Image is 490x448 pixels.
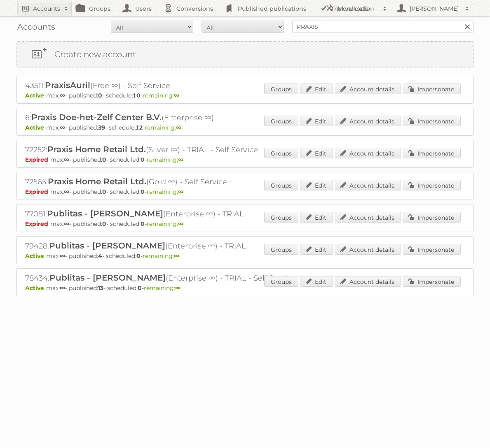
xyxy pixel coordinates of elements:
[178,188,183,195] strong: ∞
[25,80,314,91] h2: 43511: (Free ∞) - Self Service
[300,148,333,158] a: Edit
[403,212,461,223] a: Impersonate
[403,244,461,255] a: Impersonate
[60,92,65,99] strong: ∞
[174,92,179,99] strong: ∞
[60,284,65,292] strong: ∞
[141,220,145,227] strong: 0
[403,116,461,126] a: Impersonate
[25,144,314,155] h2: 72252: (Silver ∞) - TRIAL - Self Service
[147,220,183,227] span: remaining:
[264,212,298,223] a: Groups
[403,84,461,94] a: Impersonate
[25,92,46,99] span: Active
[25,176,314,187] h2: 72565: (Gold ∞) - Self Service
[48,176,146,186] span: Praxis Home Retail Ltd.
[102,156,106,163] strong: 0
[25,220,50,227] span: Expired
[25,220,465,227] p: max: - published: - scheduled: -
[147,188,183,195] span: remaining:
[335,180,401,190] a: Account details
[25,284,465,292] p: max: - published: - scheduled: -
[143,252,179,260] span: remaining:
[136,252,141,260] strong: 0
[264,180,298,190] a: Groups
[300,116,333,126] a: Edit
[60,124,65,131] strong: ∞
[139,124,143,131] strong: 2
[335,116,401,126] a: Account details
[264,148,298,158] a: Groups
[25,92,465,99] p: max: - published: - scheduled: -
[408,5,461,13] h2: [PERSON_NAME]
[136,92,141,99] strong: 0
[264,116,298,126] a: Groups
[175,284,181,292] strong: ∞
[174,252,179,260] strong: ∞
[141,156,145,163] strong: 0
[25,273,314,283] h2: 78434: (Enterprise ∞) - TRIAL - Self Service
[25,156,465,163] p: max: - published: - scheduled: -
[33,5,60,13] h2: Accounts
[264,244,298,255] a: Groups
[98,284,103,292] strong: 13
[60,252,65,260] strong: ∞
[178,220,183,227] strong: ∞
[49,241,165,251] span: Publitas - [PERSON_NAME]
[300,180,333,190] a: Edit
[403,180,461,190] a: Impersonate
[25,241,314,251] h2: 79428: (Enterprise ∞) - TRIAL
[31,112,162,122] span: Praxis Doe-het-Zelf Center B.V.
[300,84,333,94] a: Edit
[141,188,145,195] strong: 0
[25,156,50,163] span: Expired
[17,42,473,67] a: Create new account
[64,220,69,227] strong: ∞
[144,284,181,292] span: remaining:
[264,84,298,94] a: Groups
[138,284,142,292] strong: 0
[335,244,401,255] a: Account details
[25,188,50,195] span: Expired
[64,156,69,163] strong: ∞
[176,124,181,131] strong: ∞
[47,209,163,218] span: Publitas - [PERSON_NAME]
[143,92,179,99] span: remaining:
[47,144,146,154] span: Praxis Home Retail Ltd.
[300,212,333,223] a: Edit
[102,220,106,227] strong: 0
[49,273,166,283] span: Publitas - [PERSON_NAME]
[98,124,105,131] strong: 39
[25,252,465,260] p: max: - published: - scheduled: -
[178,156,183,163] strong: ∞
[98,252,102,260] strong: 4
[102,188,106,195] strong: 0
[300,244,333,255] a: Edit
[25,209,314,219] h2: 77081: (Enterprise ∞) - TRIAL
[45,80,90,90] span: PraxisAuril
[300,276,333,287] a: Edit
[25,252,46,260] span: Active
[25,284,46,292] span: Active
[25,188,465,195] p: max: - published: - scheduled: -
[335,212,401,223] a: Account details
[338,5,379,13] h2: More tools
[335,84,401,94] a: Account details
[264,276,298,287] a: Groups
[335,276,401,287] a: Account details
[98,92,102,99] strong: 0
[25,124,465,131] p: max: - published: - scheduled: -
[145,124,181,131] span: remaining:
[403,148,461,158] a: Impersonate
[403,276,461,287] a: Impersonate
[64,188,69,195] strong: ∞
[25,124,46,131] span: Active
[25,112,314,123] h2: 6: (Enterprise ∞)
[147,156,183,163] span: remaining:
[335,148,401,158] a: Account details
